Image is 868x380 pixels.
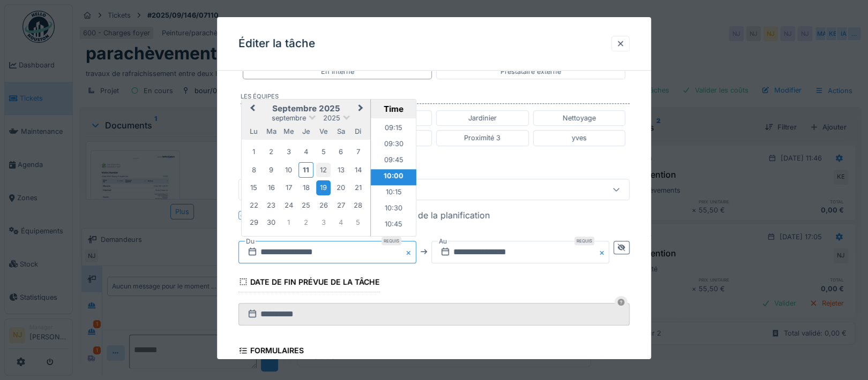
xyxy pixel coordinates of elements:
[500,66,561,77] div: Prestataire externe
[243,101,260,118] button: Previous Month
[438,235,448,247] label: Au
[373,104,413,114] div: Time
[281,215,296,230] div: Choose mercredi 1 octobre 2025
[316,163,331,177] div: Choose vendredi 12 septembre 2025
[316,124,331,138] div: vendredi
[281,198,296,212] div: Choose mercredi 24 septembre 2025
[572,133,587,143] div: yves
[264,163,279,177] div: Choose mardi 9 septembre 2025
[245,143,367,231] div: Month septembre, 2025
[321,66,354,77] div: En interne
[316,215,331,230] div: Choose vendredi 3 octobre 2025
[246,163,261,177] div: Choose lundi 8 septembre 2025
[299,215,313,230] div: Choose jeudi 2 octobre 2025
[381,237,401,245] div: Requis
[281,180,296,195] div: Choose mercredi 17 septembre 2025
[242,104,370,113] h2: septembre 2025
[299,124,313,138] div: jeudi
[333,215,348,230] div: Choose samedi 4 octobre 2025
[333,163,348,177] div: Choose samedi 13 septembre 2025
[371,217,416,233] li: 10:45
[241,92,630,104] label: Les équipes
[246,215,261,230] div: Choose lundi 29 septembre 2025
[272,114,306,122] span: septembre
[299,198,313,212] div: Choose jeudi 25 septembre 2025
[245,235,256,247] label: Du
[299,145,313,159] div: Choose jeudi 4 septembre 2025
[299,162,313,178] div: Choose jeudi 11 septembre 2025
[246,124,261,138] div: lundi
[333,145,348,159] div: Choose samedi 6 septembre 2025
[563,113,596,123] div: Nettoyage
[246,145,261,159] div: Choose lundi 1 septembre 2025
[371,153,416,169] li: 09:45
[264,180,279,195] div: Choose mardi 16 septembre 2025
[281,124,296,138] div: mercredi
[405,241,416,263] button: Close
[264,198,279,212] div: Choose mardi 23 septembre 2025
[351,198,365,212] div: Choose dimanche 28 septembre 2025
[238,37,315,50] h3: Éditer la tâche
[281,145,296,159] div: Choose mercredi 3 septembre 2025
[351,145,365,159] div: Choose dimanche 7 septembre 2025
[574,237,594,245] div: Requis
[464,133,500,143] div: Proximité 3
[597,241,609,263] button: Close
[371,118,416,236] ul: Time
[238,343,304,361] div: Formulaires
[281,163,296,177] div: Choose mercredi 10 septembre 2025
[371,169,416,185] li: 10:00
[351,215,365,230] div: Choose dimanche 5 octobre 2025
[246,198,261,212] div: Choose lundi 22 septembre 2025
[351,180,365,195] div: Choose dimanche 21 septembre 2025
[316,180,331,195] div: Choose vendredi 19 septembre 2025
[371,233,416,249] li: 11:00
[333,198,348,212] div: Choose samedi 27 septembre 2025
[264,145,279,159] div: Choose mardi 2 septembre 2025
[246,180,261,195] div: Choose lundi 15 septembre 2025
[238,274,380,292] div: Date de fin prévue de la tâche
[323,114,340,122] span: 2025
[371,121,416,137] li: 09:15
[351,124,365,138] div: dimanche
[316,198,331,212] div: Choose vendredi 26 septembre 2025
[468,113,497,123] div: Jardinier
[371,185,416,201] li: 10:15
[333,124,348,138] div: samedi
[333,180,348,195] div: Choose samedi 20 septembre 2025
[351,163,365,177] div: Choose dimanche 14 septembre 2025
[316,145,331,159] div: Choose vendredi 5 septembre 2025
[371,201,416,217] li: 10:30
[264,215,279,230] div: Choose mardi 30 septembre 2025
[353,101,370,118] button: Next Month
[371,137,416,153] li: 09:30
[299,180,313,195] div: Choose jeudi 18 septembre 2025
[264,124,279,138] div: mardi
